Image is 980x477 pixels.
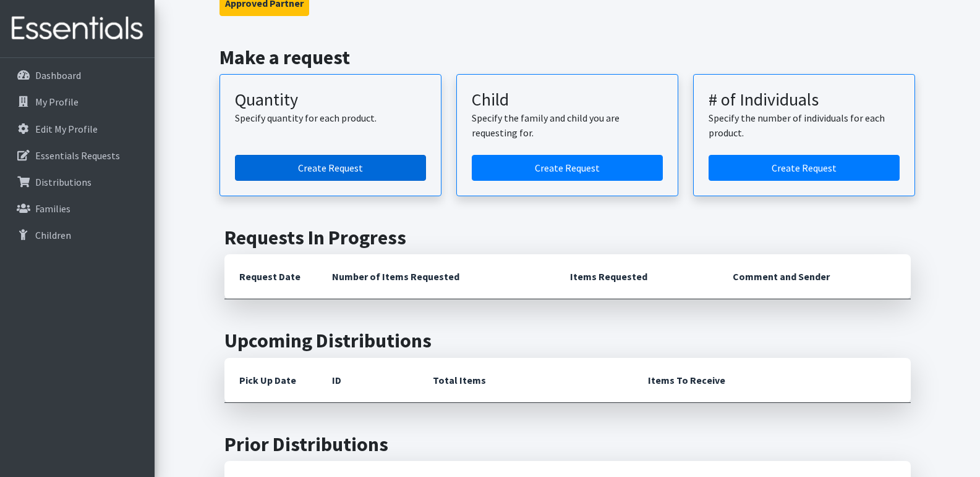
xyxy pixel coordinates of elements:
th: Total Items [418,358,633,403]
a: Create a request by quantity [235,155,426,181]
a: Children [5,223,150,247]
th: Pick Up Date [224,358,317,403]
p: Dashboard [35,69,81,81]
h2: Requests In Progress [224,226,911,249]
p: Specify the number of individuals for each product. [709,110,900,140]
a: Essentials Requests [5,143,150,168]
a: Create a request for a child or family [472,155,663,181]
h2: Upcoming Distributions [224,329,911,352]
h2: Make a request [219,46,915,69]
a: My Profile [5,89,150,114]
a: Create a request by number of individuals [709,155,900,181]
p: Distributions [35,176,92,188]
th: Number of Items Requested [317,254,556,299]
h3: Quantity [235,89,426,110]
p: Edit My Profile [35,123,98,135]
th: Items To Receive [633,358,911,403]
a: Dashboard [5,63,150,88]
h3: Child [472,89,663,110]
p: Families [35,202,70,215]
p: My Profile [35,96,79,108]
th: Items Requested [555,254,718,299]
a: Edit My Profile [5,117,150,141]
p: Specify quantity for each product. [235,110,426,125]
th: ID [317,358,418,403]
a: Families [5,196,150,221]
p: Specify the family and child you are requesting for. [472,110,663,140]
h3: # of Individuals [709,89,900,110]
p: Children [35,229,71,241]
th: Request Date [224,254,317,299]
a: Distributions [5,170,150,194]
h2: Prior Distributions [224,433,911,456]
th: Comment and Sender [718,254,910,299]
p: Essentials Requests [35,149,120,162]
img: HumanEssentials [5,8,150,49]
